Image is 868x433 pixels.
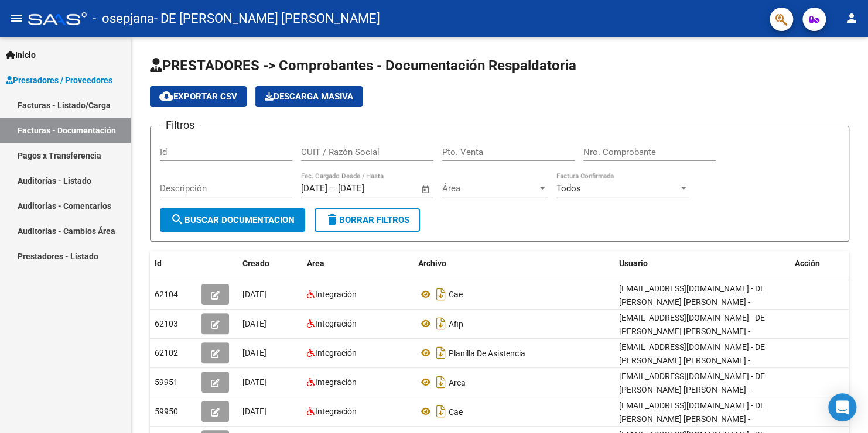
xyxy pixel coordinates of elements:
span: [EMAIL_ADDRESS][DOMAIN_NAME] - DE [PERSON_NAME] [PERSON_NAME] - [619,313,765,336]
span: Prestadores / Proveedores [6,74,112,87]
button: Borrar Filtros [315,208,420,232]
span: [EMAIL_ADDRESS][DOMAIN_NAME] - DE [PERSON_NAME] [PERSON_NAME] - [619,342,765,365]
span: Todos [556,183,581,194]
span: Integración [315,319,357,328]
span: Acción [795,259,820,268]
input: Fecha inicio [301,183,327,194]
datatable-header-cell: Id [150,251,197,276]
h3: Filtros [160,117,200,133]
span: [EMAIL_ADDRESS][DOMAIN_NAME] - DE [PERSON_NAME] [PERSON_NAME] - [619,372,765,394]
span: Creado [242,259,269,268]
span: Área [442,183,537,194]
i: Descargar documento [433,314,449,333]
span: 62102 [155,348,178,358]
span: - osepjana [93,6,154,32]
span: PRESTADORES -> Comprobantes - Documentación Respaldatoria [150,57,576,74]
span: [EMAIL_ADDRESS][DOMAIN_NAME] - DE [PERSON_NAME] [PERSON_NAME] - [619,284,765,307]
mat-icon: menu [9,11,23,25]
span: Borrar Filtros [325,215,409,225]
span: Inicio [6,49,36,61]
mat-icon: person [845,11,859,25]
span: Descarga Masiva [265,91,353,102]
span: Usuario [619,259,648,268]
span: Arca [449,377,466,387]
button: Buscar Documentacion [160,208,305,232]
mat-icon: cloud_download [159,89,173,103]
i: Descargar documento [433,343,449,362]
app-download-masive: Descarga masiva de comprobantes (adjuntos) [255,86,363,107]
span: [DATE] [242,407,266,416]
span: Cae [449,290,463,299]
mat-icon: search [170,212,184,226]
span: [DATE] [242,377,266,387]
button: Exportar CSV [150,86,247,107]
span: [EMAIL_ADDRESS][DOMAIN_NAME] - DE [PERSON_NAME] [PERSON_NAME] - [619,401,765,424]
datatable-header-cell: Area [302,251,414,276]
i: Descargar documento [433,402,449,421]
button: Open calendar [419,183,433,196]
span: - DE [PERSON_NAME] [PERSON_NAME] [154,6,380,32]
i: Descargar documento [433,285,449,304]
input: Fecha fin [338,183,395,194]
span: 62103 [155,319,178,328]
span: [DATE] [242,348,266,358]
span: Exportar CSV [159,91,237,102]
span: 59951 [155,377,178,387]
span: [DATE] [242,319,266,328]
datatable-header-cell: Acción [790,251,849,276]
mat-icon: delete [325,212,339,226]
div: Open Intercom Messenger [828,393,856,421]
span: Integración [315,348,357,358]
span: 59950 [155,407,178,416]
span: Buscar Documentacion [170,215,295,225]
datatable-header-cell: Archivo [414,251,614,276]
span: Planilla De Asistencia [449,348,525,358]
span: – [330,183,336,194]
span: Cae [449,407,463,416]
datatable-header-cell: Creado [238,251,302,276]
span: [DATE] [242,290,266,299]
span: Archivo [418,259,446,268]
span: Area [307,259,324,268]
span: Integración [315,290,357,299]
span: 62104 [155,290,178,299]
span: Integración [315,377,357,387]
button: Descarga Masiva [255,86,363,107]
span: Id [155,259,162,268]
datatable-header-cell: Usuario [614,251,790,276]
span: Afip [449,319,463,328]
span: Integración [315,407,357,416]
i: Descargar documento [433,373,449,391]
